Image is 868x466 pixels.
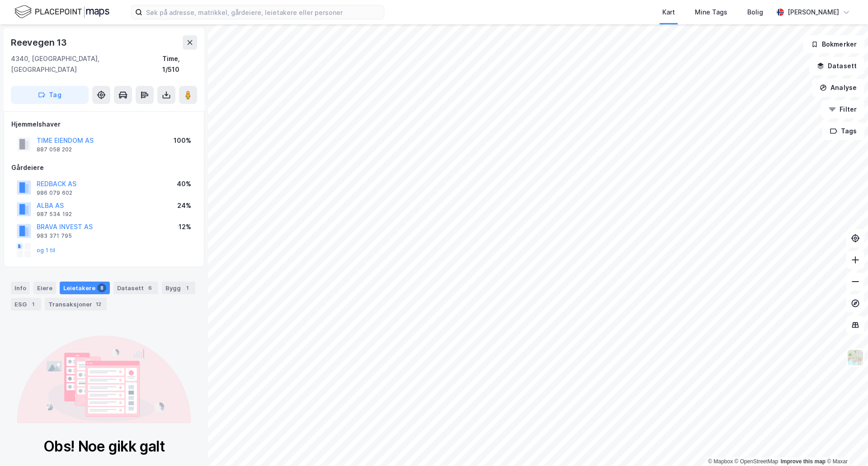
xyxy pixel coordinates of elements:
img: logo.f888ab2527a4732fd821a326f86c7f29.svg [14,4,109,20]
div: Eiere [33,282,56,294]
button: Analyse [812,79,864,97]
div: Obs! Noe gikk galt [43,438,165,456]
div: Transaksjoner [45,298,107,311]
div: 100% [174,135,191,146]
div: Bygg [162,282,195,294]
div: Time, 1/510 [162,53,197,75]
button: Tags [822,122,864,140]
div: 12% [179,221,191,232]
div: 24% [177,200,191,211]
div: ESG [11,298,41,311]
a: Improve this map [781,458,826,465]
a: Mapbox [708,458,733,465]
div: 6 [146,283,155,292]
button: Tag [11,86,89,104]
div: 40% [177,179,191,189]
div: 1 [183,283,192,292]
div: 4340, [GEOGRAPHIC_DATA], [GEOGRAPHIC_DATA] [11,53,162,75]
div: Kontrollprogram for chat [823,423,868,466]
iframe: Chat Widget [823,423,868,466]
div: 887 058 202 [37,146,72,153]
div: 8 [97,283,106,292]
button: Datasett [809,57,864,75]
div: 986 079 602 [37,189,72,197]
div: 987 534 192 [37,211,72,218]
div: [PERSON_NAME] [788,7,839,18]
div: Gårdeiere [11,162,197,173]
button: Filter [821,100,864,118]
div: Kart [662,7,675,18]
div: Mine Tags [695,7,727,18]
div: 1 [28,300,38,309]
img: Z [847,349,864,366]
div: 983 371 795 [37,232,72,240]
div: Info [11,282,30,294]
input: Søk på adresse, matrikkel, gårdeiere, leietakere eller personer [142,5,384,19]
div: Bolig [747,7,763,18]
a: OpenStreetMap [735,458,778,465]
div: Hjemmelshaver [11,119,197,130]
div: Reevegen 13 [11,35,69,50]
div: 12 [94,300,103,309]
div: Leietakere [60,282,110,294]
button: Bokmerker [803,35,864,53]
div: Datasett [113,282,158,294]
